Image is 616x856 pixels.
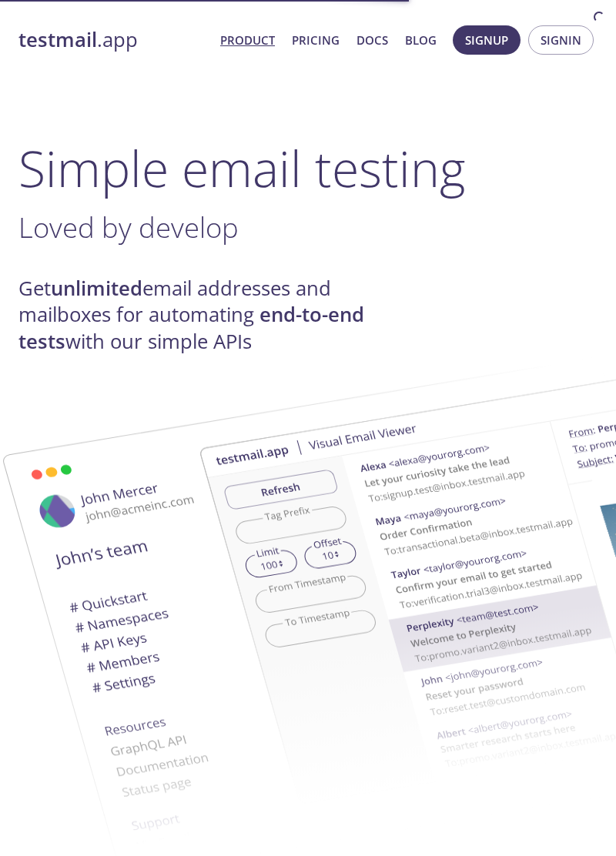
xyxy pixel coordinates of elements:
[18,301,364,354] strong: end-to-end tests
[51,275,142,302] strong: unlimited
[18,139,598,198] h1: Simple email testing
[18,276,388,355] h4: Get email addresses and mailboxes for automating with our simple APIs
[453,25,521,55] button: Signup
[220,30,275,50] a: Product
[18,27,208,53] a: testmail.app
[528,25,594,55] button: Signin
[405,30,437,50] a: Blog
[541,30,581,50] span: Signin
[18,26,97,53] strong: testmail
[465,30,508,50] span: Signup
[357,30,388,50] a: Docs
[292,30,340,50] a: Pricing
[18,208,239,246] span: Loved by develop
